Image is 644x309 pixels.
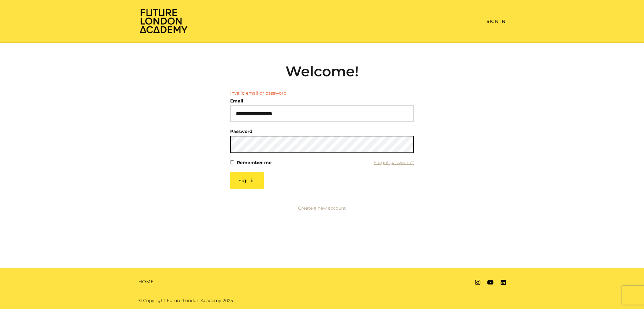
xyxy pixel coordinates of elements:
img: Home Page [138,8,189,34]
div: © Copyright Future London Academy 2025 [133,297,322,304]
li: Invalid email or password. [230,90,414,97]
label: Email [230,97,243,105]
a: Home [138,279,154,285]
a: Sign In [486,19,506,24]
a: Create a new account [298,205,346,211]
h2: Welcome! [230,63,414,80]
label: Password [230,127,253,136]
label: Remember me [237,158,272,167]
button: Sign in [230,172,264,189]
a: Forgot password? [374,158,414,167]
